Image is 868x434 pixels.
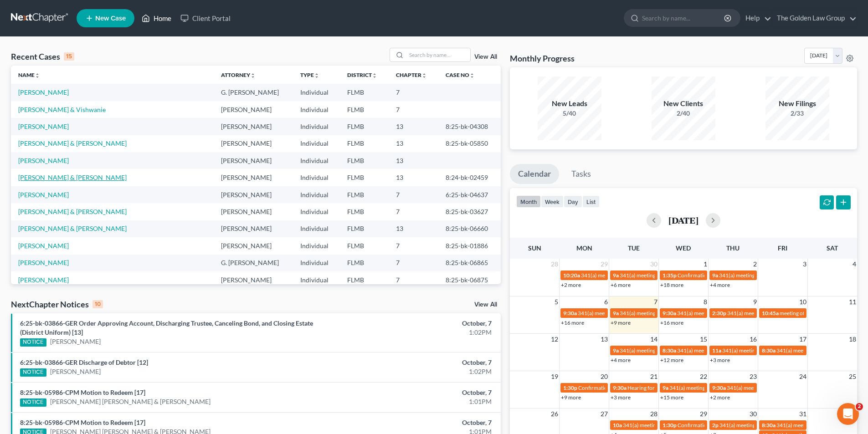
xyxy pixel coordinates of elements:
[563,272,580,279] span: 10:20a
[293,169,340,186] td: Individual
[620,310,708,317] span: 341(a) meeting for [PERSON_NAME]
[649,334,658,345] span: 14
[611,394,631,401] a: +3 more
[762,310,779,317] span: 10:45a
[214,203,293,220] td: [PERSON_NAME]
[600,371,609,382] span: 20
[340,237,389,254] td: FLMB
[802,259,807,270] span: 3
[710,357,730,363] a: +3 more
[541,195,564,208] button: week
[214,152,293,169] td: [PERSON_NAME]
[627,384,742,391] span: Hearing for [PERSON_NAME] [PERSON_NAME]
[772,10,857,26] a: The Golden Law Group
[765,109,829,118] div: 2/33
[663,310,676,317] span: 9:30a
[722,347,858,354] span: 341(a) meeting for [PERSON_NAME] & [PERSON_NAME]
[669,384,757,391] span: 341(a) meeting for [PERSON_NAME]
[340,135,389,152] td: FLMB
[550,408,559,419] span: 26
[550,371,559,382] span: 19
[11,299,103,310] div: NextChapter Notices
[699,408,708,419] span: 29
[578,310,666,317] span: 341(a) meeting for [PERSON_NAME]
[660,394,683,401] a: +15 more
[406,48,470,61] input: Search by name...
[314,73,319,78] i: unfold_more
[18,242,69,250] a: [PERSON_NAME]
[856,403,863,410] span: 2
[176,10,235,26] a: Client Portal
[250,73,256,78] i: unfold_more
[765,98,829,109] div: New Filings
[474,301,497,308] a: View All
[613,384,627,391] span: 9:30a
[50,397,211,406] a: [PERSON_NAME] [PERSON_NAME] & [PERSON_NAME]
[660,319,683,326] a: +16 more
[678,272,782,279] span: Confirmation Hearing for [PERSON_NAME]
[214,101,293,118] td: [PERSON_NAME]
[20,419,145,426] a: 8:25-bk-05986-CPM Motion to Redeem [17]
[20,358,148,366] a: 6:25-bk-03866-GER Discharge of Debtor [12]
[563,164,599,184] a: Tasks
[389,169,438,186] td: 13
[749,408,758,419] span: 30
[749,371,758,382] span: 23
[613,347,619,354] span: 9a
[20,388,145,396] a: 8:25-bk-05986-CPM Motion to Redeem [17]
[663,347,676,354] span: 8:30a
[677,347,765,354] span: 341(a) meeting for [PERSON_NAME]
[293,118,340,135] td: Individual
[50,337,101,346] a: [PERSON_NAME]
[18,276,69,284] a: [PERSON_NAME]
[653,296,658,307] span: 7
[628,244,640,252] span: Tue
[221,71,256,78] a: Attorneyunfold_more
[603,296,609,307] span: 6
[18,225,127,232] a: [PERSON_NAME] & [PERSON_NAME]
[798,296,807,307] span: 10
[438,186,501,203] td: 6:25-bk-04637
[340,388,492,397] div: October, 7
[438,255,501,271] td: 8:25-bk-06865
[712,310,726,317] span: 2:30p
[389,271,438,288] td: 7
[18,88,69,96] a: [PERSON_NAME]
[340,220,389,237] td: FLMB
[620,347,708,354] span: 341(a) meeting for [PERSON_NAME]
[699,334,708,345] span: 15
[340,397,492,406] div: 1:01PM
[712,384,726,391] span: 9:30a
[18,106,106,113] a: [PERSON_NAME] & Vishwanie
[678,422,829,429] span: Confirmation hearing for [PERSON_NAME] & [PERSON_NAME]
[712,422,719,429] span: 2p
[600,408,609,419] span: 27
[469,73,475,78] i: unfold_more
[18,71,40,78] a: Nameunfold_more
[564,195,582,208] button: day
[600,334,609,345] span: 13
[663,384,668,391] span: 9a
[510,53,575,64] h3: Monthly Progress
[663,272,677,279] span: 1:35p
[703,296,708,307] span: 8
[340,169,389,186] td: FLMB
[561,281,581,288] a: +2 more
[649,371,658,382] span: 21
[582,195,600,208] button: list
[677,310,765,317] span: 341(a) meeting for [PERSON_NAME]
[293,271,340,288] td: Individual
[389,237,438,254] td: 7
[710,281,730,288] a: +4 more
[712,347,721,354] span: 11a
[64,52,74,61] div: 15
[727,384,815,391] span: 341(a) meeting for [PERSON_NAME]
[214,118,293,135] td: [PERSON_NAME]
[389,84,438,101] td: 7
[827,244,838,252] span: Sat
[642,10,725,26] input: Search by name...
[438,135,501,152] td: 8:25-bk-05850
[214,255,293,271] td: G. [PERSON_NAME]
[516,195,541,208] button: month
[611,319,631,326] a: +9 more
